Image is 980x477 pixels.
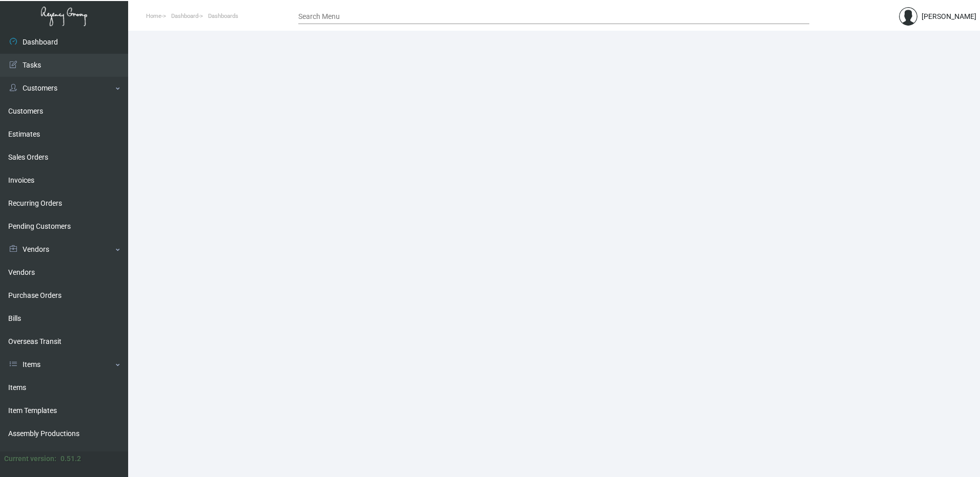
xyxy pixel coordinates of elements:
[899,7,917,26] img: admin@bootstrapmaster.com
[60,453,81,464] div: 0.51.2
[208,13,238,19] span: Dashboards
[171,13,198,19] span: Dashboard
[922,11,976,22] div: [PERSON_NAME]
[4,453,56,464] div: Current version:
[146,13,161,19] span: Home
